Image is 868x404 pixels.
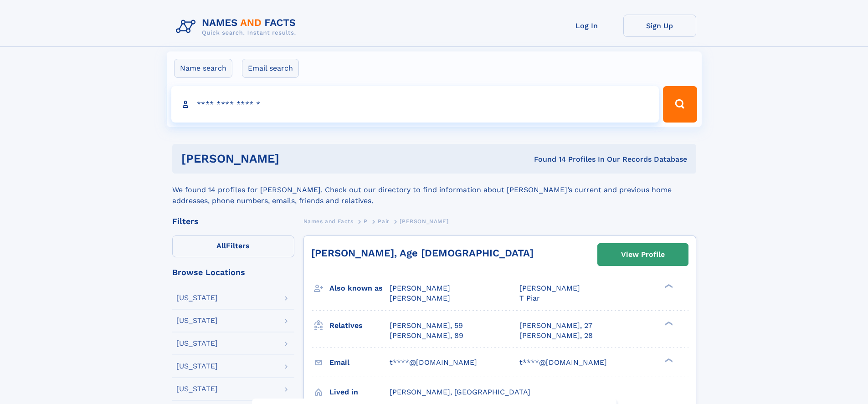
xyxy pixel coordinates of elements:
[663,283,673,289] div: ❯
[663,86,697,123] button: Search Button
[390,331,463,341] a: [PERSON_NAME], 89
[400,218,448,225] span: [PERSON_NAME]
[390,321,463,331] a: [PERSON_NAME], 59
[176,363,218,370] div: [US_STATE]
[390,284,450,292] span: [PERSON_NAME]
[172,268,294,276] div: Browse Locations
[172,235,294,257] label: Filters
[519,321,592,331] a: [PERSON_NAME], 27
[621,244,665,265] div: View Profile
[519,294,540,302] span: T Piar
[390,294,450,302] span: [PERSON_NAME]
[176,385,218,393] div: [US_STATE]
[364,218,368,225] span: P
[519,284,580,292] span: [PERSON_NAME]
[550,15,623,37] a: Log In
[329,355,390,370] h3: Email
[176,294,218,302] div: [US_STATE]
[329,318,390,333] h3: Relatives
[598,244,688,266] a: View Profile
[378,218,389,225] span: Pair
[171,86,659,123] input: search input
[174,59,232,78] label: Name search
[329,384,390,400] h3: Lived in
[406,154,687,164] div: Found 14 Profiles In Our Records Database
[172,174,696,206] div: We found 14 profiles for [PERSON_NAME]. Check out our directory to find information about [PERSON...
[303,215,354,227] a: Names and Facts
[176,317,218,324] div: [US_STATE]
[364,215,368,227] a: P
[242,59,299,78] label: Email search
[390,388,530,396] span: [PERSON_NAME], [GEOGRAPHIC_DATA]
[519,331,593,341] a: [PERSON_NAME], 28
[181,153,407,164] h1: [PERSON_NAME]
[623,15,696,37] a: Sign Up
[663,320,673,326] div: ❯
[329,281,390,296] h3: Also known as
[663,357,673,363] div: ❯
[378,215,389,227] a: Pair
[216,241,226,250] span: All
[311,247,534,259] a: [PERSON_NAME], Age [DEMOGRAPHIC_DATA]
[176,340,218,347] div: [US_STATE]
[172,15,303,39] img: Logo Names and Facts
[172,217,294,225] div: Filters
